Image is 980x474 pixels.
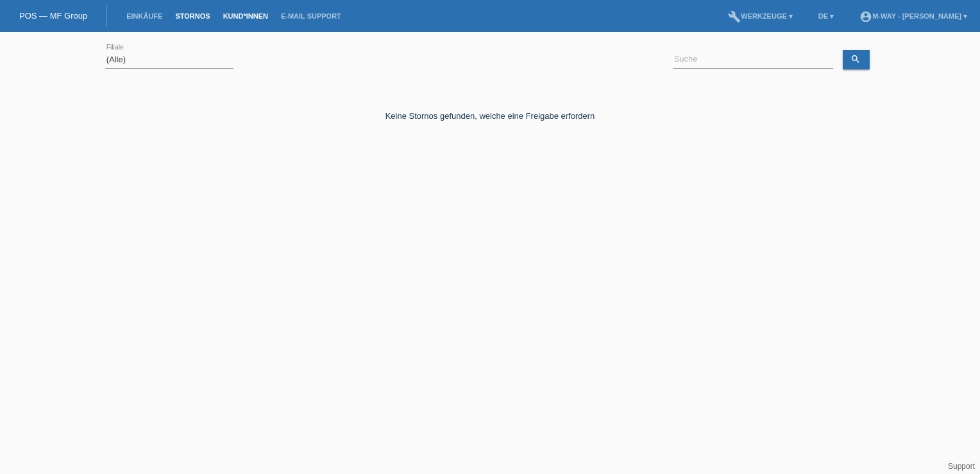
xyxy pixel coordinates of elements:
a: E-Mail Support [275,12,348,20]
a: POS — MF Group [19,11,87,21]
a: account_circlem-way - [PERSON_NAME] ▾ [853,12,974,20]
i: account_circle [859,10,872,23]
a: search [843,50,870,69]
a: Support [948,462,975,471]
i: build [728,10,741,23]
a: buildWerkzeuge ▾ [722,12,799,20]
i: search [850,54,861,64]
a: Stornos [169,12,216,20]
a: DE ▾ [812,12,840,20]
a: Kund*innen [217,12,275,20]
a: Einkäufe [120,12,169,20]
div: Keine Stornos gefunden, welche eine Freigabe erfordern [105,92,875,121]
